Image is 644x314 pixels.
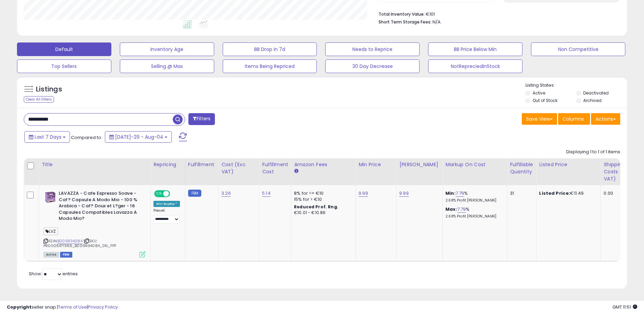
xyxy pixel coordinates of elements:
b: Max: [445,206,457,212]
div: Displaying 1 to 1 of 1 items [566,149,620,155]
b: Min: [445,190,456,196]
label: Deactivated [583,90,609,96]
div: Fulfillable Quantity [510,161,533,175]
img: 41237XYhhxL._SL40_.jpg [43,190,57,204]
li: €101 [379,10,615,18]
div: Preset: [153,208,180,224]
button: 30 Day Decrease [325,59,420,73]
div: 8% for <= €10 [294,190,350,196]
span: ON [155,191,163,197]
button: Save View [522,113,557,125]
a: Terms of Use [58,304,87,310]
div: % [445,206,502,219]
label: Active [533,90,545,96]
button: BB Drop in 7d [223,42,317,56]
button: Selling @ Max [120,59,214,73]
div: €10.01 - €10.86 [294,210,350,216]
div: % [445,190,502,203]
a: Privacy Policy [88,304,118,310]
h5: Listings [36,85,62,94]
label: Out of Stock [533,98,557,103]
button: Actions [591,113,620,125]
small: FBM [188,190,201,197]
button: [DATE]-29 - Aug-04 [105,131,172,143]
span: LVZ [43,227,58,235]
button: Needs to Reprice [325,42,420,56]
span: | SKU: PR0005471966_B009R34084_0N_FPF [43,238,116,248]
div: Repricing [153,161,182,168]
span: [DATE]-29 - Aug-04 [115,134,163,140]
a: 7.79 [456,190,464,197]
div: Clear All Filters [24,96,54,103]
span: 2025-08-12 11:51 GMT [612,304,637,310]
button: Non Competitive [531,42,625,56]
label: Archived [583,98,602,103]
span: FBM [60,252,72,258]
div: Fulfillment Cost [262,161,288,175]
strong: Copyright [7,304,32,310]
div: 31 [510,190,531,196]
button: Last 7 Days [24,131,70,143]
b: LAVAZZA - Cafe Espresso Soave - Caf? Capsule A Modo Mio - 100 % Arabica - Caf? Doux et L?ger - 16... [59,190,141,224]
b: Short Term Storage Fees: [379,19,431,25]
button: BB Price Below Min [428,42,522,56]
b: Listed Price: [539,190,570,196]
span: Last 7 Days [35,134,61,140]
button: NotRepreciedInStock [428,59,522,73]
span: Compared to: [71,134,102,141]
span: All listings currently available for purchase on Amazon [43,252,59,258]
div: Markup on Cost [445,161,504,168]
button: Top Sellers [17,59,111,73]
div: Listed Price [539,161,598,168]
div: Win BuyBox * [153,201,180,207]
div: Title [42,161,148,168]
small: Amazon Fees. [294,168,298,174]
th: The percentage added to the cost of goods (COGS) that forms the calculator for Min & Max prices. [443,158,507,185]
a: B009R34084 [57,238,82,244]
button: Inventory Age [120,42,214,56]
b: Total Inventory Value: [379,11,425,17]
span: OFF [169,191,180,197]
p: Listing States: [526,82,627,89]
div: 15% for > €10 [294,196,350,203]
div: €11.49 [539,190,595,196]
div: 0.00 [604,190,636,196]
span: Columns [563,116,584,122]
b: Reduced Prof. Rng. [294,204,338,210]
p: 2.68% Profit [PERSON_NAME] [445,198,502,203]
div: Min Price [358,161,393,168]
div: Amazon Fees [294,161,353,168]
div: Cost (Exc. VAT) [221,161,256,175]
div: ASIN: [43,190,145,257]
a: 9.99 [399,190,409,197]
button: Default [17,42,111,56]
div: Fulfillment [188,161,216,168]
p: 2.68% Profit [PERSON_NAME] [445,214,502,219]
div: [PERSON_NAME] [399,161,440,168]
a: 7.79 [457,206,466,213]
a: 9.99 [358,190,368,197]
span: N/A [433,19,441,25]
a: 3.26 [221,190,231,197]
button: Filters [188,113,215,125]
div: seller snap | | [7,304,118,311]
span: Show: entries [29,271,78,277]
button: Items Being Repriced [223,59,317,73]
a: 5.14 [262,190,271,197]
div: Shipping Costs (Exc. VAT) [604,161,639,182]
button: Columns [558,113,590,125]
